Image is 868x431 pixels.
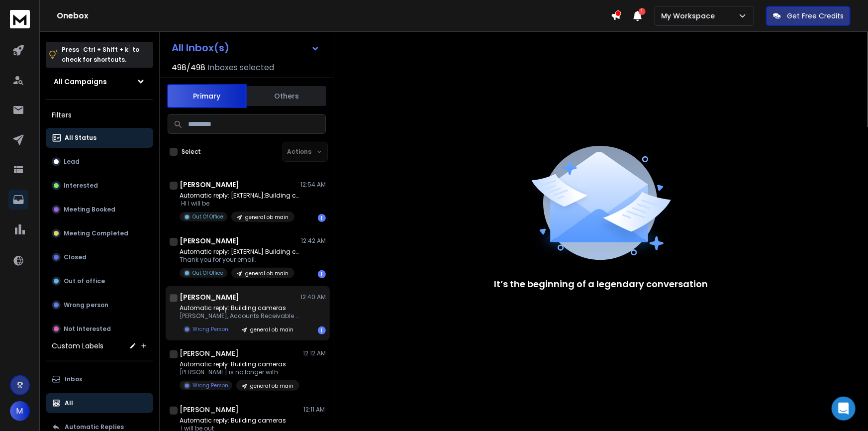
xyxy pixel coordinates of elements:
[167,84,247,108] button: Primary
[180,348,239,358] h1: [PERSON_NAME]
[300,181,326,189] p: 12:54 AM
[64,301,108,309] p: Wrong person
[64,229,128,237] p: Meeting Completed
[245,214,289,221] p: general ob main
[193,269,223,277] p: Out Of Office
[65,134,96,142] p: All Status
[180,192,299,200] p: Automatic reply: [EXTERNAL]:Building cameras
[46,176,153,196] button: Interested
[65,423,124,431] p: Automatic Replies
[10,401,30,421] button: M
[46,223,153,243] button: Meeting Completed
[180,368,299,376] p: [PERSON_NAME] is no longer with
[46,271,153,291] button: Out of office
[250,326,293,333] p: general ob main
[494,277,708,291] p: It’s the beginning of a legendary conversation
[65,375,82,383] p: Inbox
[46,295,153,315] button: Wrong person
[46,152,153,172] button: Lead
[64,277,105,285] p: Out of office
[180,312,299,320] p: [PERSON_NAME], Accounts Receivable Specialist,
[64,182,98,190] p: Interested
[661,11,719,21] p: My Workspace
[65,399,73,407] p: All
[46,200,153,219] button: Meeting Booked
[182,148,201,156] label: Select
[245,270,289,277] p: general ob main
[180,292,239,302] h1: [PERSON_NAME]
[54,77,107,87] h1: All Campaigns
[180,360,299,368] p: Automatic reply: Building cameras
[46,393,153,413] button: All
[193,325,228,333] p: Wrong Person
[64,206,115,214] p: Meeting Booked
[62,45,139,65] p: Press to check for shortcuts.
[318,270,326,278] div: 1
[318,326,326,334] div: 1
[318,214,326,222] div: 1
[193,382,228,389] p: Wrong Person
[64,158,80,166] p: Lead
[64,253,87,261] p: Closed
[303,406,326,414] p: 12:11 AM
[180,304,299,312] p: Automatic reply: Building cameras
[193,213,223,220] p: Out Of Office
[46,128,153,148] button: All Status
[172,62,205,74] span: 498 / 498
[300,293,326,301] p: 12:40 AM
[180,405,239,415] h1: [PERSON_NAME]
[46,108,153,122] h3: Filters
[46,369,153,389] button: Inbox
[52,341,103,351] h3: Custom Labels
[180,180,239,190] h1: [PERSON_NAME]
[207,62,274,74] h3: Inboxes selected
[46,247,153,267] button: Closed
[180,248,299,256] p: Automatic reply: [EXTERNAL] Building cameras
[180,200,299,208] p: HI I will be
[180,256,299,264] p: Thank you for your email.
[766,6,851,26] button: Get Free Credits
[57,10,611,22] h1: Onebox
[180,417,294,425] p: Automatic reply: Building cameras
[64,325,111,333] p: Not Interested
[180,236,239,246] h1: [PERSON_NAME]
[303,349,326,357] p: 12:12 AM
[46,72,153,92] button: All Campaigns
[247,85,326,107] button: Others
[832,397,856,421] div: Open Intercom Messenger
[164,38,328,58] button: All Inbox(s)
[82,44,130,55] span: Ctrl + Shift + k
[250,382,293,390] p: general ob main
[301,237,326,245] p: 12:42 AM
[10,10,30,28] img: logo
[172,43,229,53] h1: All Inbox(s)
[46,319,153,339] button: Not Interested
[787,11,844,21] p: Get Free Credits
[639,8,646,15] span: 1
